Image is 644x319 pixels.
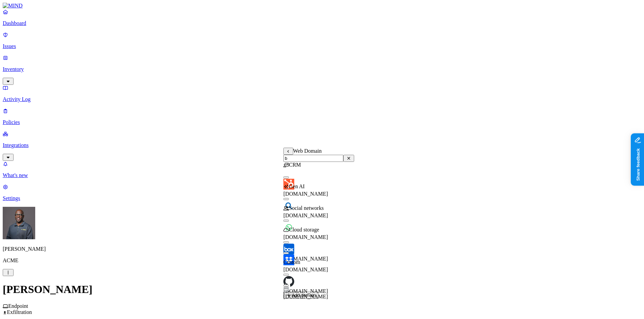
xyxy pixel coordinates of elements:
p: Integrations [3,142,641,148]
div: Custom [283,259,354,265]
div: Gen AI [283,183,354,190]
img: github.com favicon [283,276,294,287]
span: [DOMAIN_NAME] [283,294,328,299]
p: [PERSON_NAME] [3,246,641,252]
div: CRM [283,162,354,168]
span: Web Domain [293,148,322,154]
img: box.com favicon [283,244,294,254]
div: Endpoint [3,303,641,309]
a: Dashboard [3,9,641,26]
div: Exfiltration [3,309,641,315]
a: What's new [3,161,641,178]
p: ACME [3,257,641,264]
p: Dashboard [3,20,641,26]
a: Policies [3,108,641,125]
div: Cloud storage [283,227,354,233]
div: Social networks [283,205,354,211]
p: Activity Log [3,96,641,102]
p: Issues [3,43,641,49]
a: Activity Log [3,85,641,102]
a: Integrations [3,131,641,160]
img: web.whatsapp.com favicon [283,222,294,233]
img: pastebin.com favicon [283,287,289,292]
img: hubspot.com favicon [283,179,294,190]
img: dropbox.com favicon [283,254,294,265]
a: Issues [3,32,641,49]
p: Inventory [3,66,641,72]
span: [DOMAIN_NAME] [283,234,328,240]
img: MIND [3,3,23,9]
a: MIND [3,3,641,9]
p: Policies [3,119,641,125]
h1: [PERSON_NAME] [3,283,641,296]
p: What's new [3,172,641,178]
input: Search... [283,155,343,162]
span: [DOMAIN_NAME] [283,267,328,272]
span: [DOMAIN_NAME] [283,191,328,197]
span: [DOMAIN_NAME] [283,213,328,218]
a: Settings [3,184,641,201]
a: Inventory [3,55,641,84]
p: Settings [3,195,641,201]
img: Gregory Thomas [3,207,35,239]
img: bing.com favicon [283,200,294,211]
